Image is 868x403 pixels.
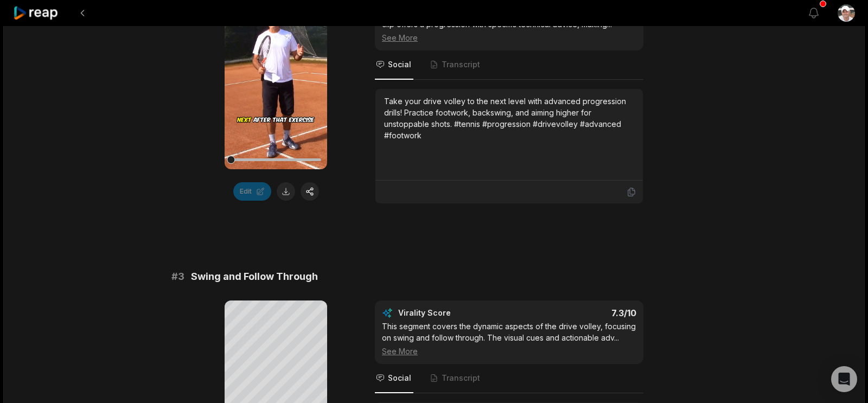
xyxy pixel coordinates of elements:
[375,364,643,393] nav: Tabs
[233,182,271,201] button: Edit
[382,321,636,357] div: This segment covers the dynamic aspects of the drive volley, focusing on swing and follow through...
[191,269,318,284] span: Swing and Follow Through
[171,269,184,284] span: # 3
[388,373,411,383] span: Social
[382,32,636,43] div: See More
[382,346,636,357] div: See More
[375,50,643,80] nav: Tabs
[520,308,637,318] div: 7.3 /10
[384,95,634,141] div: Take your drive volley to the next level with advanced progression drills! Practice footwork, bac...
[442,373,480,383] span: Transcript
[442,59,480,70] span: Transcript
[831,366,857,392] div: Open Intercom Messenger
[398,308,515,318] div: Virality Score
[388,59,411,70] span: Social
